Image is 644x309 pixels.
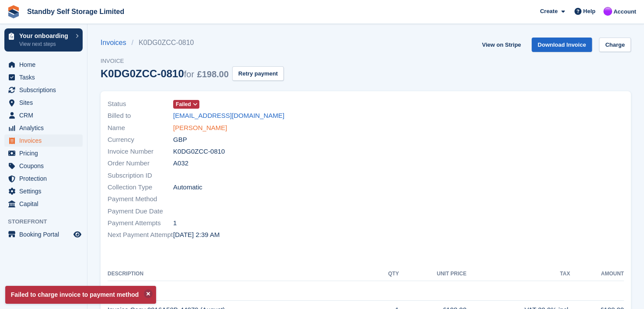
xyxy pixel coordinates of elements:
span: Home [19,58,72,71]
span: K0DG0ZCC-0810 [173,147,225,157]
a: menu [4,84,83,96]
a: menu [4,109,83,121]
span: Help [583,7,595,16]
span: Automatic [173,182,202,192]
span: Analytics [19,122,72,134]
p: View next steps [19,40,71,48]
a: Download Invoice [532,38,592,52]
th: Amount [570,267,624,281]
a: menu [4,147,83,159]
a: Failed [173,99,199,109]
img: stora-icon-8386f47178a22dfd0bd8f6a31ec36ba5ce8667c1dd55bd0f319d3a0aa187defe.svg [7,5,20,18]
img: Sue Ford [603,7,612,16]
span: Subscription ID [108,171,173,181]
span: Tasks [19,71,72,83]
a: View on Stripe [478,38,524,52]
a: menu [4,71,83,83]
a: menu [4,122,83,134]
span: GBP [173,135,187,145]
span: A032 [173,158,188,168]
button: Retry payment [232,66,284,81]
a: Your onboarding View next steps [4,28,83,51]
span: Payment Method [108,194,173,204]
span: Settings [19,185,72,197]
span: Currency [108,135,173,145]
span: CRM [19,109,72,121]
span: Status [108,99,173,109]
span: Order Number [108,158,173,168]
span: 1 [173,218,177,228]
time: 2025-09-27 01:39:26 UTC [173,230,219,240]
a: menu [4,58,83,71]
span: Invoice Number [108,147,173,157]
span: Create [540,7,557,16]
th: QTY [374,267,399,281]
span: Sites [19,96,72,109]
span: Next Payment Attempt [108,230,173,240]
a: menu [4,134,83,147]
a: Preview store [72,229,83,240]
a: Standby Self Storage Limited [24,4,128,19]
span: Failed [176,100,191,108]
span: £198.00 [197,69,229,79]
th: Description [108,267,374,281]
span: Payment Attempts [108,218,173,228]
a: menu [4,160,83,172]
p: Your onboarding [19,33,71,39]
div: K0DG0ZCC-0810 [101,68,229,79]
span: Account [613,7,636,16]
span: Capital [19,198,72,210]
span: Collection Type [108,182,173,192]
span: Protection [19,172,72,185]
span: Storefront [8,217,87,226]
nav: breadcrumbs [101,38,284,48]
span: Invoice [101,57,284,65]
span: Billed to [108,111,173,121]
th: Tax [466,267,570,281]
a: menu [4,96,83,109]
a: Invoices [101,38,132,48]
span: Payment Due Date [108,206,173,216]
a: menu [4,198,83,210]
a: menu [4,172,83,185]
a: menu [4,228,83,240]
span: Subscriptions [19,84,72,96]
span: Booking Portal [19,228,72,240]
span: Name [108,123,173,133]
a: menu [4,185,83,197]
span: Pricing [19,147,72,159]
span: Invoices [19,134,72,147]
span: for [184,69,194,79]
a: [EMAIL_ADDRESS][DOMAIN_NAME] [173,111,284,121]
span: Coupons [19,160,72,172]
a: [PERSON_NAME] [173,123,227,133]
p: Failed to charge invoice to payment method [5,286,156,304]
th: Unit Price [399,267,466,281]
a: Charge [599,38,631,52]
